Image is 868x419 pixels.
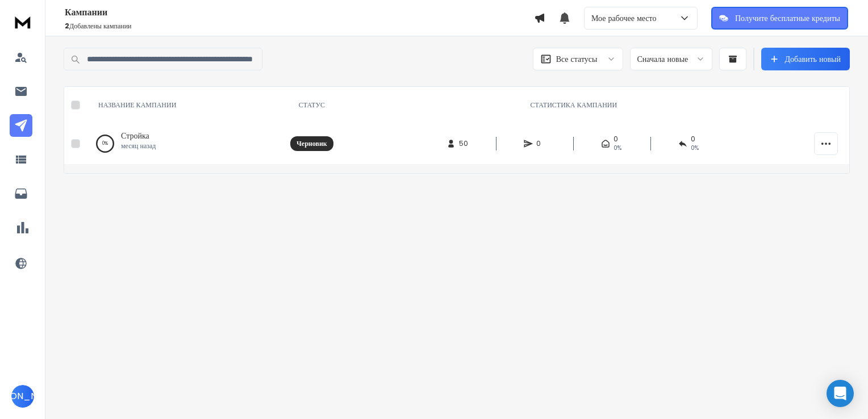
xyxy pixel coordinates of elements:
[65,22,534,31] p: Добавлены кампании
[735,12,840,24] p: Получите бесплатные кредиты
[459,139,470,148] span: 50
[11,385,34,408] button: [PERSON_NAME]
[691,144,699,153] span: 0%
[785,53,841,65] font: Добавить новый
[297,139,327,148] font: Черновик
[761,48,850,70] button: Добавить новый
[556,53,598,65] p: Все статусы
[340,87,807,123] th: СТАТИСТИКА КАМПАНИИ
[614,134,618,144] font: 0
[85,87,283,123] th: НАЗВАНИЕ КАМПАНИИ
[65,6,534,19] h1: Кампании
[614,144,621,153] span: 0%
[102,140,105,146] font: 0
[283,87,340,123] th: СТАТУС
[121,130,149,141] a: Стройка
[11,11,34,32] img: лого
[637,53,688,65] font: Сначала новые
[65,21,69,31] span: 2
[691,134,695,144] font: 0
[102,138,108,149] p: %
[827,380,854,407] div: Открыть Интерком Мессенджер
[591,12,661,24] p: Мое рабочее место
[536,139,548,148] span: 0
[85,123,283,164] td: 0%Стройкамесяц назад
[711,7,848,30] button: Получите бесплатные кредиты
[121,141,156,150] p: месяц назад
